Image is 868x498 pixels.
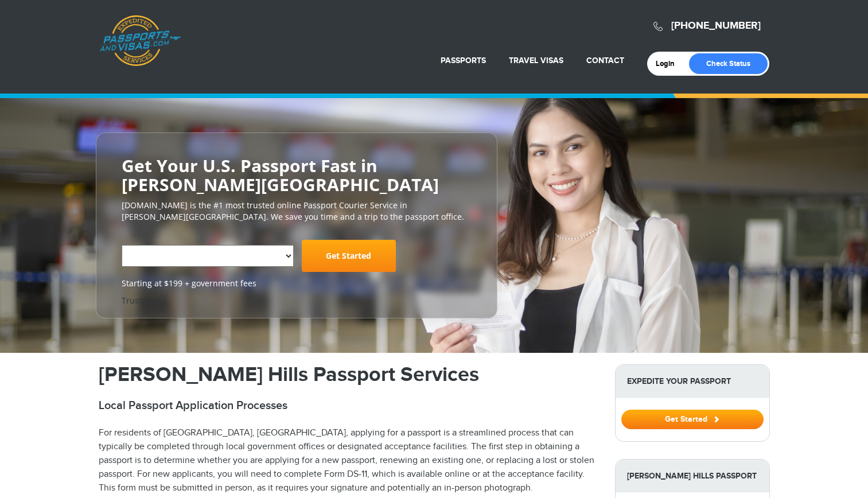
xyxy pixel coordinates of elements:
h2: Get Your U.S. Passport Fast in [PERSON_NAME][GEOGRAPHIC_DATA] [122,156,472,194]
a: Get Started [621,414,764,423]
a: Get Started [302,240,396,272]
a: Contact [586,56,624,65]
p: [DOMAIN_NAME] is the #1 most trusted online Passport Courier Service in [PERSON_NAME][GEOGRAPHIC_... [122,200,472,223]
span: Starting at $199 + government fees [122,278,472,289]
a: Travel Visas [509,56,563,65]
a: [PHONE_NUMBER] [671,20,761,32]
p: For residents of [GEOGRAPHIC_DATA], [GEOGRAPHIC_DATA], applying for a passport is a streamlined p... [99,426,598,495]
button: Get Started [621,410,764,429]
a: Check Status [689,53,768,74]
a: Passports & [DOMAIN_NAME] [99,15,181,67]
strong: Expedite Your Passport [616,365,769,398]
a: Passports [441,56,486,65]
a: Trustpilot [122,295,159,306]
a: Login [656,59,683,68]
h1: [PERSON_NAME] Hills Passport Services [99,364,598,385]
h2: Local Passport Application Processes [99,399,598,413]
strong: [PERSON_NAME] Hills Passport [616,460,769,492]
